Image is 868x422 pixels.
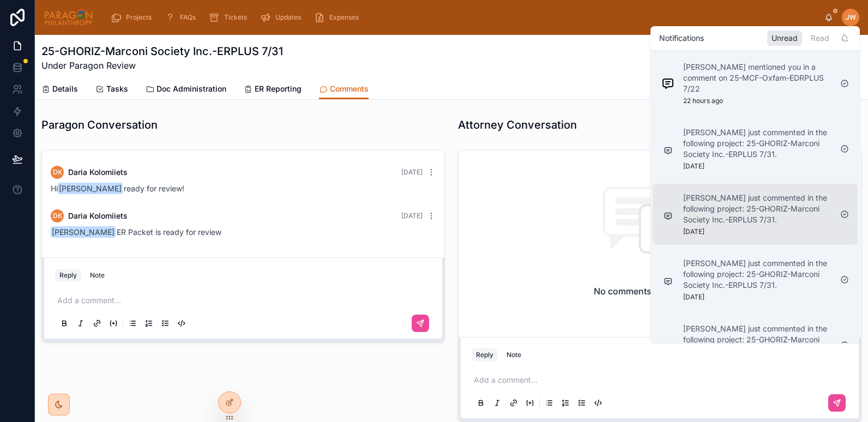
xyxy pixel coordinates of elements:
[90,271,105,280] div: Note
[41,79,78,101] a: Details
[41,44,283,59] h1: 25-GHORIZ-Marconi Society Inc.-ERPLUS 7/31
[102,5,824,29] div: scrollable content
[846,13,856,22] span: JW
[206,8,255,27] a: Tickets
[806,31,834,46] div: Read
[51,184,184,193] span: Hi ready for review!
[156,83,226,94] span: Doc Administration
[661,77,674,90] img: Notification icon
[106,83,128,94] span: Tasks
[594,285,726,298] h2: No comments on this record yet
[55,269,81,282] button: Reply
[401,212,423,220] span: [DATE]
[68,210,128,221] span: Daria Kolomiiets
[683,258,831,291] p: [PERSON_NAME] just commented in the following project: 25-GHORIZ-Marconi Society Inc.-ERPLUS 7/31.
[472,348,498,361] button: Reply
[683,127,831,160] p: [PERSON_NAME] just commented in the following project: 25-GHORIZ-Marconi Society Inc.-ERPLUS 7/31.
[319,79,369,100] a: Comments
[683,62,831,94] p: [PERSON_NAME] mentioned you in a comment on 25-MCF-Oxfam-EDRPLUS 7/22
[126,13,152,22] span: Projects
[311,8,366,27] a: Expenses
[107,8,159,27] a: Projects
[683,162,704,171] p: [DATE]
[767,31,802,46] div: Unread
[401,168,423,176] span: [DATE]
[683,227,704,236] p: [DATE]
[51,227,221,237] span: ER Packet is ready for review
[507,351,521,359] div: Note
[502,348,526,361] button: Note
[95,79,128,101] a: Tasks
[41,59,283,72] span: Under Paragon Review
[86,269,109,282] button: Note
[330,83,369,94] span: Comments
[58,183,123,194] span: [PERSON_NAME]
[51,226,116,238] span: [PERSON_NAME]
[53,212,62,220] span: DK
[683,192,831,225] p: [PERSON_NAME] just commented in the following project: 25-GHORIZ-Marconi Society Inc.-ERPLUS 7/31.
[68,167,128,178] span: Daria Kolomiiets
[180,13,196,22] span: FAQs
[224,13,247,22] span: Tickets
[161,8,203,27] a: FAQs
[659,33,704,44] h1: Notifications
[255,83,302,94] span: ER Reporting
[44,9,93,26] img: App logo
[41,117,158,132] h1: Paragon Conversation
[244,79,302,101] a: ER Reporting
[257,8,309,27] a: Updates
[683,97,723,105] p: 22 hours ago
[275,13,301,22] span: Updates
[53,168,62,177] span: DK
[458,117,577,132] h1: Attorney Conversation
[683,293,704,302] p: [DATE]
[329,13,359,22] span: Expenses
[52,83,78,94] span: Details
[683,323,831,356] p: [PERSON_NAME] just commented in the following project: 25-GHORIZ-Marconi Society Inc.-ERPLUS 7/31.
[146,79,226,101] a: Doc Administration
